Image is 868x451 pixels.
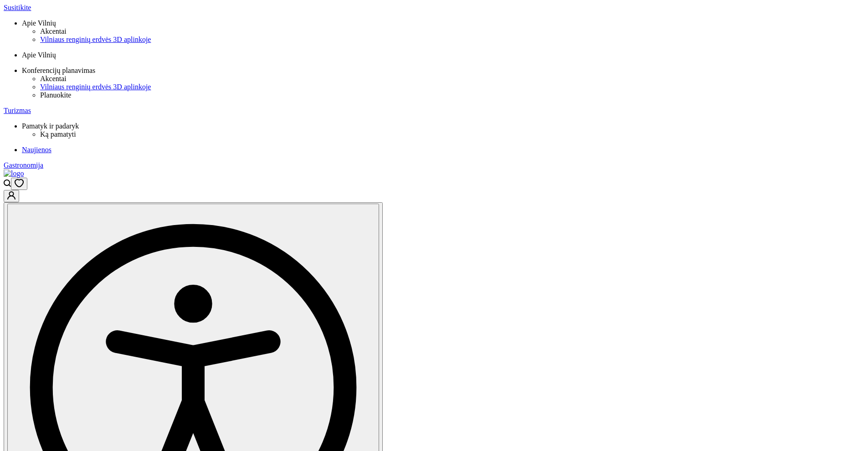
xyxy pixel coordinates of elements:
[22,19,56,27] span: Apie Vilnių
[40,36,151,43] span: Vilniaus renginių erdvės 3D aplinkoje
[40,27,67,35] span: Akcentai
[22,67,95,74] span: Konferencijų planavimas
[4,107,864,115] a: Turizmas
[4,161,864,169] a: Gastronomija
[40,83,151,91] span: Vilniaus renginių erdvės 3D aplinkoje
[4,4,864,12] a: Susitikite
[4,161,43,169] span: Gastronomija
[4,193,19,201] a: Go to customer profile
[40,83,864,91] a: Vilniaus renginių erdvės 3D aplinkoje
[4,181,11,189] a: Open search modal
[22,122,79,130] span: Pamatyk ir padaryk
[40,130,76,138] span: Ką pamatyti
[11,181,27,189] a: Open wishlist
[22,146,864,154] a: Naujienos
[4,4,31,11] span: Susitikite
[22,146,51,154] span: Naujienos
[4,190,19,202] button: Go to customer profile
[22,51,56,59] span: Apie Vilnių
[40,91,71,99] span: Planuokite
[4,169,24,178] img: logo
[4,107,31,114] span: Turizmas
[4,4,864,169] nav: Primary navigation
[40,75,67,82] span: Akcentai
[40,36,864,44] a: Vilniaus renginių erdvės 3D aplinkoje
[11,178,27,190] button: Open wishlist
